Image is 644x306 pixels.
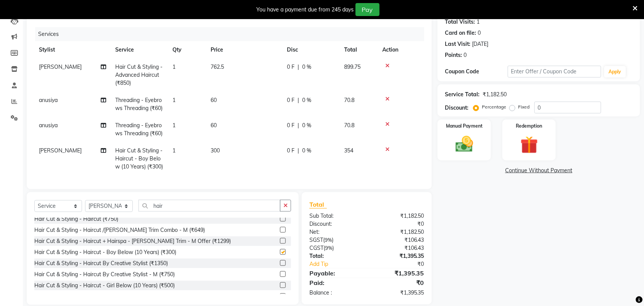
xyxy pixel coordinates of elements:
[115,63,163,86] span: Hair Cut & Styling - Advanced Haircut (₹850)
[367,228,430,236] div: ₹1,182.50
[34,248,176,256] div: Hair Cut & Styling - Haircut - Boy Below (10 Years) (₹300)
[168,41,206,58] th: Qty
[344,63,361,70] span: 899.75
[446,123,483,130] label: Manual Payment
[304,244,367,252] div: ( )
[304,252,367,260] div: Total:
[309,236,323,243] span: SGST
[39,97,58,104] span: anusiya
[304,212,367,220] div: Sub Total:
[344,147,353,154] span: 354
[111,41,168,58] th: Service
[39,122,58,129] span: anusiya
[257,6,354,14] div: You have a payment due from 245 days
[172,147,175,154] span: 1
[298,147,299,155] span: |
[39,63,82,70] span: [PERSON_NAME]
[115,147,163,170] span: Hair Cut & Styling - Haircut - Boy Below (10 Years) (₹300)
[172,97,175,104] span: 1
[287,147,295,155] span: 0 F
[340,41,378,58] th: Total
[482,104,507,110] label: Percentage
[115,97,163,112] span: Threading - Eyebrows Threading (₹60)
[34,237,231,245] div: Hair Cut & Styling - Haircut + Hairspa - [PERSON_NAME] Trim - M Offer (₹1299)
[445,104,469,112] div: Discount:
[445,91,480,99] div: Service Total:
[34,270,175,278] div: Hair Cut & Styling - Haircut By Creative Stylist - M (₹750)
[206,41,282,58] th: Price
[477,18,480,26] div: 1
[464,51,467,59] div: 0
[304,236,367,244] div: ( )
[304,260,377,268] a: Add Tip
[35,27,430,41] div: Services
[344,97,354,104] span: 70.8
[309,244,324,251] span: CGST
[34,282,175,290] div: Hair Cut & Styling - Haircut - Girl Below (10 Years) (₹500)
[472,40,489,48] div: [DATE]
[604,66,626,78] button: Apply
[304,269,367,278] div: Payable:
[367,220,430,228] div: ₹0
[445,51,462,59] div: Points:
[356,3,380,16] button: Pay
[211,147,220,154] span: 300
[287,121,295,130] span: 0 F
[367,244,430,252] div: ₹106.43
[302,96,311,104] span: 0 %
[298,63,299,71] span: |
[483,91,507,99] div: ₹1,182.50
[211,97,217,104] span: 60
[344,122,354,129] span: 70.8
[34,215,118,223] div: Hair Cut & Styling - Haircut (₹750)
[439,167,639,175] a: Continue Without Payment
[367,212,430,220] div: ₹1,182.50
[518,104,530,110] label: Fixed
[508,66,601,78] input: Enter Offer / Coupon Code
[34,41,111,58] th: Stylist
[445,40,471,48] div: Last Visit:
[445,18,475,26] div: Total Visits:
[478,29,481,37] div: 0
[445,68,508,76] div: Coupon Code
[445,29,477,37] div: Card on file:
[211,63,224,70] span: 762.5
[302,121,311,130] span: 0 %
[304,228,367,236] div: Net:
[367,269,430,278] div: ₹1,395.35
[302,147,311,155] span: 0 %
[39,147,82,154] span: [PERSON_NAME]
[377,260,430,268] div: ₹0
[282,41,340,58] th: Disc
[367,236,430,244] div: ₹106.43
[325,237,332,243] span: 9%
[34,226,205,234] div: Hair Cut & Styling - Haircut /[PERSON_NAME] Trim Combo - M (₹649)
[287,63,295,71] span: 0 F
[309,201,327,209] span: Total
[34,259,168,267] div: Hair Cut & Styling - Haircut By Creative Stylist (₹1350)
[298,121,299,130] span: |
[172,63,175,70] span: 1
[450,134,479,154] img: _cash.svg
[172,122,175,129] span: 1
[115,122,163,137] span: Threading - Eyebrows Threading (₹60)
[287,96,295,104] span: 0 F
[515,134,544,156] img: _gift.svg
[367,252,430,260] div: ₹1,395.35
[304,289,367,297] div: Balance :
[304,220,367,228] div: Discount:
[298,96,299,104] span: |
[138,200,280,212] input: Search or Scan
[325,245,332,251] span: 9%
[302,63,311,71] span: 0 %
[367,278,430,287] div: ₹0
[34,293,128,301] div: Hair Cut & Styling - Haircut - M (₹500)
[367,289,430,297] div: ₹1,395.35
[211,122,217,129] span: 60
[378,41,424,58] th: Action
[516,123,543,130] label: Redemption
[304,278,367,287] div: Paid:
